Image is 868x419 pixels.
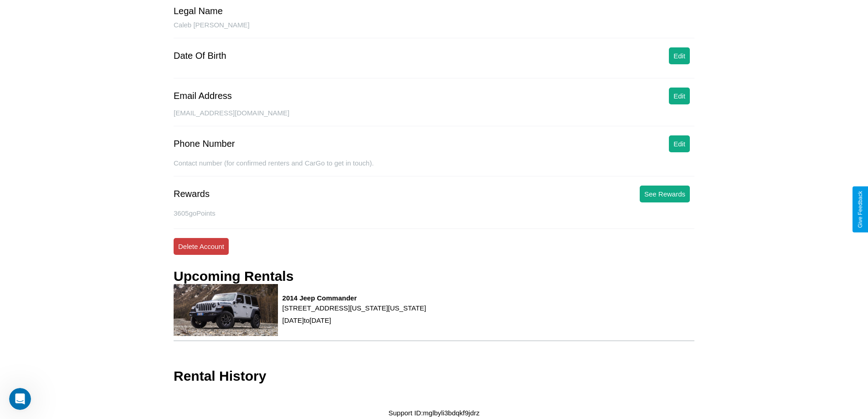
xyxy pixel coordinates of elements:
[669,88,690,104] button: Edit
[388,407,479,419] p: Support ID: mglbyli3bdqkf9jdrz
[174,159,694,176] div: Contact number (for confirmed renters and CarGo to get in touch).
[174,91,232,101] div: Email Address
[174,139,235,149] div: Phone Number
[9,388,31,410] iframe: Intercom live chat
[174,6,223,16] div: Legal Name
[174,368,266,384] h3: Rental History
[174,238,229,255] button: Delete Account
[174,109,694,126] div: [EMAIL_ADDRESS][DOMAIN_NAME]
[174,189,210,199] div: Rewards
[174,284,278,336] img: rental
[669,135,690,152] button: Edit
[282,294,426,302] h3: 2014 Jeep Commander
[174,51,226,61] div: Date Of Birth
[857,191,863,228] div: Give Feedback
[669,47,690,64] button: Edit
[174,207,694,219] p: 3605 goPoints
[174,269,293,284] h3: Upcoming Rentals
[282,302,426,314] p: [STREET_ADDRESS][US_STATE][US_STATE]
[174,21,694,38] div: Caleb [PERSON_NAME]
[282,314,426,326] p: [DATE] to [DATE]
[640,186,690,202] button: See Rewards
